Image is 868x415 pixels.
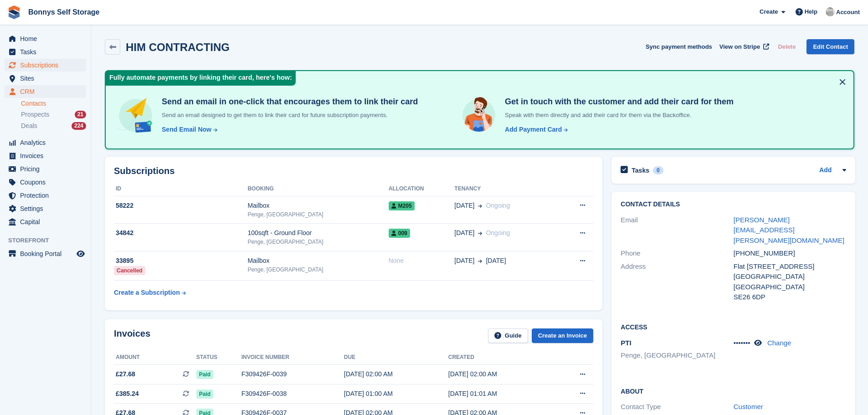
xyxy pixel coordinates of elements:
[734,292,846,302] div: SE26 6DP
[532,328,594,343] a: Create an Invoice
[247,201,388,210] div: Mailbox
[621,322,846,331] h2: Access
[805,7,817,16] span: Help
[621,261,733,302] div: Address
[505,125,562,134] div: Add Payment Card
[247,256,388,266] div: Mailbox
[25,5,103,20] a: Bonnys Self Storage
[819,165,832,176] a: Add
[5,72,86,85] a: menu
[826,7,835,16] img: James Bonny
[117,97,154,134] img: send-email-b5881ef4c8f827a638e46e229e590028c7e36e3a6c99d2365469aff88783de13.svg
[621,350,733,361] li: Penge, [GEOGRAPHIC_DATA]
[20,46,75,58] span: Tasks
[116,389,139,399] span: £385.24
[196,370,213,379] span: Paid
[460,97,498,134] img: get-in-touch-e3e95b6451f4e49772a6039d3abdde126589d6f45a760754adfa51be33bf0f70.svg
[621,339,631,347] span: PTI
[734,216,844,244] a: [PERSON_NAME][EMAIL_ADDRESS][PERSON_NAME][DOMAIN_NAME]
[836,8,860,17] span: Account
[20,202,75,215] span: Settings
[196,350,241,365] th: Status
[448,369,553,379] div: [DATE] 02:00 AM
[5,215,86,228] a: menu
[344,350,448,365] th: Due
[5,32,86,45] a: menu
[389,256,455,266] div: None
[241,350,344,365] th: Invoice number
[5,189,86,202] a: menu
[114,182,247,196] th: ID
[501,125,569,134] a: Add Payment Card
[20,136,75,149] span: Analytics
[734,282,846,292] div: [GEOGRAPHIC_DATA]
[20,59,75,72] span: Subscriptions
[5,247,86,260] a: menu
[448,350,553,365] th: Created
[454,201,474,210] span: [DATE]
[734,339,750,347] span: •••••••
[734,403,763,410] a: Customer
[126,41,230,53] h2: HIM CONTRACTING
[344,389,448,399] div: [DATE] 01:00 AM
[20,32,75,45] span: Home
[20,72,75,85] span: Sites
[21,110,86,119] a: Prospects 21
[621,386,846,395] h2: About
[20,163,75,175] span: Pricing
[114,284,186,301] a: Create a Subscription
[114,328,150,343] h2: Invoices
[454,182,558,196] th: Tenancy
[20,215,75,228] span: Capital
[20,176,75,189] span: Coupons
[734,261,846,272] div: Flat [STREET_ADDRESS]
[5,136,86,149] a: menu
[106,71,296,86] div: Fully automate payments by linking their card, here's how:
[5,176,86,189] a: menu
[8,236,91,245] span: Storefront
[5,163,86,175] a: menu
[162,125,211,134] div: Send Email Now
[241,389,344,399] div: F309426F-0038
[114,228,247,238] div: 34842
[5,149,86,162] a: menu
[486,256,506,266] span: [DATE]
[448,389,553,399] div: [DATE] 01:01 AM
[344,369,448,379] div: [DATE] 02:00 AM
[158,97,418,107] h4: Send an email in one-click that encourages them to link their card
[5,202,86,215] a: menu
[20,247,75,260] span: Booking Portal
[501,111,734,120] p: Speak with them directly and add their card for them via the Backoffice.
[247,266,388,274] div: Penge, [GEOGRAPHIC_DATA]
[114,266,145,275] div: Cancelled
[389,201,415,210] span: M205
[21,121,86,131] a: Deals 224
[486,202,510,209] span: Ongoing
[806,39,854,54] a: Edit Contact
[247,238,388,246] div: Penge, [GEOGRAPHIC_DATA]
[21,110,49,119] span: Prospects
[774,39,799,54] button: Delete
[716,39,771,54] a: View on Stripe
[653,166,663,174] div: 0
[72,122,86,130] div: 224
[7,5,21,19] img: stora-icon-8386f47178a22dfd0bd8f6a31ec36ba5ce8667c1dd55bd0f319d3a0aa187defe.svg
[621,248,733,259] div: Phone
[196,389,213,399] span: Paid
[21,99,86,108] a: Contacts
[247,228,388,238] div: 100sqft - Ground Floor
[621,201,846,208] h2: Contact Details
[5,85,86,98] a: menu
[114,288,180,297] div: Create a Subscription
[632,166,649,174] h2: Tasks
[114,166,593,176] h2: Subscriptions
[5,59,86,72] a: menu
[20,189,75,202] span: Protection
[488,328,528,343] a: Guide
[621,215,733,246] div: Email
[20,85,75,98] span: CRM
[114,201,247,210] div: 58222
[767,339,791,347] a: Change
[247,182,388,196] th: Booking
[389,229,410,238] span: 009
